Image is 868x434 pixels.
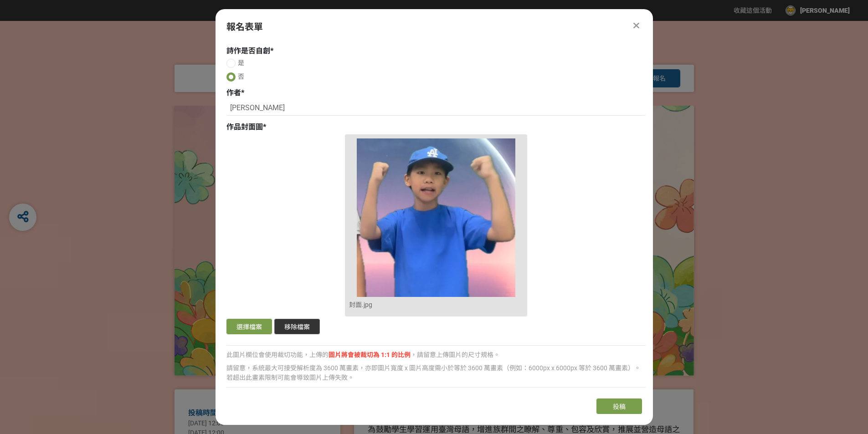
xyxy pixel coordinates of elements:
span: 馬上報名 [640,75,666,82]
span: 投稿時間 [188,408,217,417]
span: 投稿 [613,403,626,410]
button: 投稿 [596,398,642,414]
span: 否 [238,73,244,80]
button: 移除檔案 [274,319,320,334]
strong: 圖片將會被裁切為 1:1 的比例 [329,351,411,358]
button: 選擇檔案 [226,319,272,334]
span: 詩作是否自創 [226,46,270,55]
span: 報名表單 [226,21,263,32]
span: 作者 [226,88,241,97]
span: 是 [238,59,244,66]
span: 作品封面圖 [226,123,263,131]
img: Image [349,138,523,297]
span: 此圖片欄位會使用裁切功能，上傳的 ，請留意上傳圖片的尺寸規格。 [226,351,500,358]
span: 收藏這個活動 [734,7,772,14]
span: [DATE] 12:00 [188,419,224,427]
span: 封面.jpg [349,297,372,312]
button: 馬上報名 [626,69,680,87]
div: 請留意，系統最大可接受解析度為 3600 萬畫素，亦即圖片寬度 x 圖片高度需小於等於 3600 萬畫素（例如：6000px x 6000px 等於 3600 萬畫素）。若超出此畫素限制可能會導... [226,363,646,383]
